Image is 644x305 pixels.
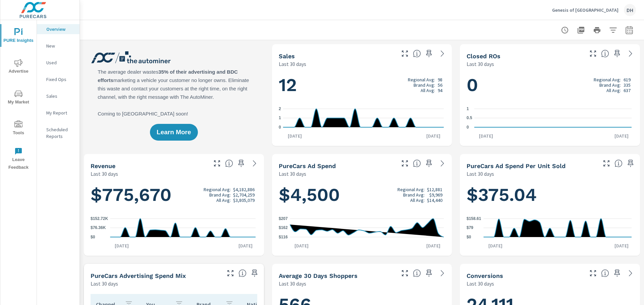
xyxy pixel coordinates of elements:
div: nav menu [0,20,37,174]
a: See more details in report [625,48,636,59]
h1: $375.04 [467,183,633,206]
a: See more details in report [437,48,448,59]
button: Make Fullscreen [399,268,410,279]
span: My Market [2,90,35,106]
span: Save this to your personalized report [612,268,623,279]
a: See more details in report [437,268,448,279]
span: Save this to your personalized report [236,158,247,169]
p: Last 30 days [467,60,494,68]
p: [DATE] [610,242,633,249]
p: Brand Avg: [209,192,231,198]
p: 56 [438,82,442,88]
p: $9,969 [429,192,442,198]
p: 98 [438,77,442,82]
p: Brand Avg: [414,82,435,88]
div: Fixed Ops [37,74,79,84]
span: Total cost of media for all PureCars channels for the selected dealership group over the selected... [413,159,421,167]
span: Save this to your personalized report [424,48,434,59]
p: $3,805,079 [233,198,255,203]
span: Number of Repair Orders Closed by the selected dealership group over the selected time range. [So... [601,50,609,58]
text: 0 [467,125,469,130]
p: Last 30 days [279,280,306,288]
h1: 12 [279,74,445,96]
text: $0 [467,235,471,239]
p: [DATE] [474,133,498,139]
text: $79 [467,226,473,230]
p: 335 [624,82,631,88]
p: All Avg: [216,198,231,203]
text: $207 [279,216,288,221]
span: Average cost of advertising per each vehicle sold at the dealer over the selected date range. The... [614,159,623,167]
p: All Avg: [410,198,425,203]
button: Select Date Range [623,23,636,37]
p: [DATE] [484,242,507,249]
h1: $4,500 [279,183,445,206]
p: Last 30 days [91,280,118,288]
span: Save this to your personalized report [424,158,434,169]
span: Save this to your personalized report [424,268,434,279]
p: $14,440 [427,198,442,203]
div: Used [37,58,79,68]
p: 637 [624,88,631,93]
text: $162 [279,225,288,230]
span: Advertise [2,59,35,75]
p: Last 30 days [467,280,494,288]
h5: PureCars Advertising Spend Mix [91,272,186,279]
span: Total sales revenue over the selected date range. [Source: This data is sourced from the dealer’s... [225,159,233,167]
button: Make Fullscreen [399,48,410,59]
p: Last 30 days [91,170,118,178]
p: Brand Avg: [403,192,425,198]
h5: Conversions [467,272,503,279]
h1: $775,670 [91,183,257,206]
p: Last 30 days [279,60,306,68]
button: Make Fullscreen [212,158,222,169]
h5: PureCars Ad Spend Per Unit Sold [467,162,566,169]
h5: Revenue [91,162,115,169]
div: Overview [37,24,79,34]
text: $158.61 [467,216,481,221]
p: Regional Avg: [397,187,425,192]
span: Tools [2,121,35,137]
h1: 0 [467,74,633,96]
h5: Average 30 Days Shoppers [279,272,358,279]
button: Learn More [150,124,198,141]
div: Sales [37,91,79,101]
p: My Report [46,109,74,116]
p: [DATE] [283,133,307,139]
h5: Sales [279,53,295,60]
text: 0.5 [467,116,472,121]
text: $116 [279,235,288,239]
div: New [37,41,79,51]
p: 94 [438,88,442,93]
h5: Closed ROs [467,53,500,60]
p: $2,704,259 [233,192,255,198]
p: [DATE] [422,133,445,139]
p: Used [46,59,74,66]
span: Learn More [157,129,191,135]
span: A rolling 30 day total of daily Shoppers on the dealership website, averaged over the selected da... [413,269,421,277]
button: Make Fullscreen [588,268,598,279]
div: DH [624,4,636,16]
span: This table looks at how you compare to the amount of budget you spend per channel as opposed to y... [238,269,247,277]
p: All Avg: [421,88,435,93]
button: "Export Report to PDF" [574,23,588,37]
div: Scheduled Reports [37,125,79,141]
h5: PureCars Ad Spend [279,162,336,169]
span: Number of vehicles sold by the dealership over the selected date range. [Source: This data is sou... [413,50,421,58]
p: $12,881 [427,187,442,192]
p: Scheduled Reports [46,126,74,140]
text: $76.36K [91,226,106,230]
span: Save this to your personalized report [612,48,623,59]
p: $4,182,886 [233,187,255,192]
p: Regional Avg: [594,77,621,82]
p: Regional Avg: [408,77,435,82]
p: Last 30 days [279,170,306,178]
p: [DATE] [422,242,445,249]
text: 2 [279,106,281,111]
a: See more details in report [249,158,260,169]
p: 619 [624,77,631,82]
text: 1 [467,106,469,111]
text: 0 [279,125,281,130]
text: $0 [91,235,95,239]
span: The number of dealer-specified goals completed by a visitor. [Source: This data is provided by th... [601,269,609,277]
